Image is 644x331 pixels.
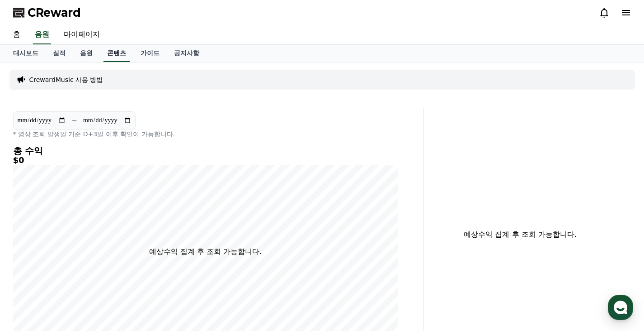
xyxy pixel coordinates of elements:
span: 홈 [28,269,34,277]
p: ~ [71,115,77,126]
h5: $0 [13,156,398,165]
a: 가이드 [133,45,167,62]
h4: 총 수익 [13,146,398,156]
a: 설정 [117,256,174,278]
a: 음원 [73,45,100,62]
span: CReward [28,5,81,20]
p: * 영상 조회 발생일 기준 D+3일 이후 확인이 가능합니다. [13,130,398,139]
a: 대시보드 [6,45,46,62]
a: 마이페이지 [56,25,107,44]
a: 홈 [3,256,60,278]
a: 홈 [6,25,28,44]
a: CrewardMusic 사용 방법 [29,75,103,84]
p: 예상수익 집계 후 조회 가능합니다. [431,229,610,240]
a: 대화 [60,256,117,278]
a: CReward [13,5,81,20]
a: 공지사항 [167,45,207,62]
span: 설정 [140,269,150,277]
span: 대화 [83,270,94,277]
a: 실적 [46,45,73,62]
p: 예상수익 집계 후 조회 가능합니다. [149,246,262,257]
a: 콘텐츠 [103,45,130,62]
a: 음원 [33,25,51,44]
